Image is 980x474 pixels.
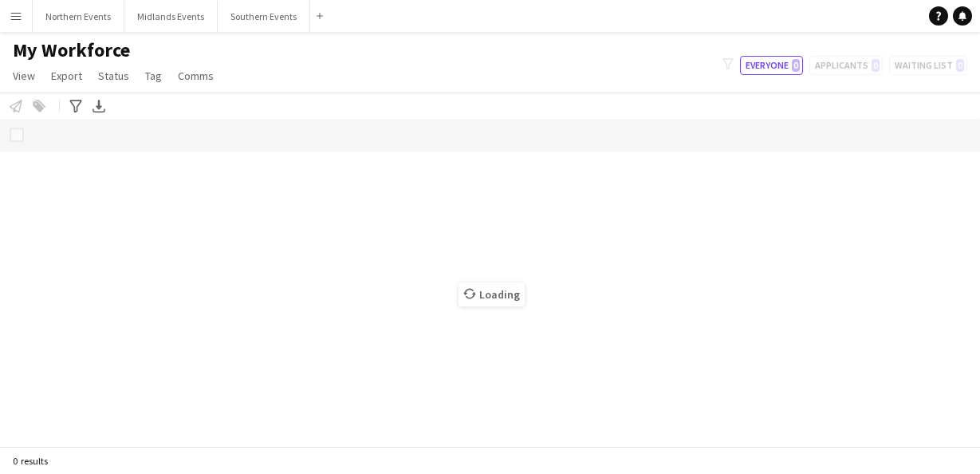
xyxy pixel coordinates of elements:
button: Everyone0 [740,56,803,75]
app-action-btn: Export XLSX [89,97,108,116]
span: Export [51,69,82,83]
a: Comms [171,65,220,86]
span: 0 [792,59,800,72]
span: Tag [145,69,162,83]
a: Export [45,65,89,86]
app-action-btn: Advanced filters [66,97,85,116]
span: Loading [459,282,525,306]
a: View [6,65,41,86]
button: Northern Events [33,1,124,32]
span: Comms [178,69,214,83]
a: Status [92,65,136,86]
button: Southern Events [218,1,310,32]
button: Midlands Events [124,1,218,32]
span: View [13,69,35,83]
span: My Workforce [13,38,130,62]
a: Tag [139,65,168,86]
span: Status [98,69,129,83]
